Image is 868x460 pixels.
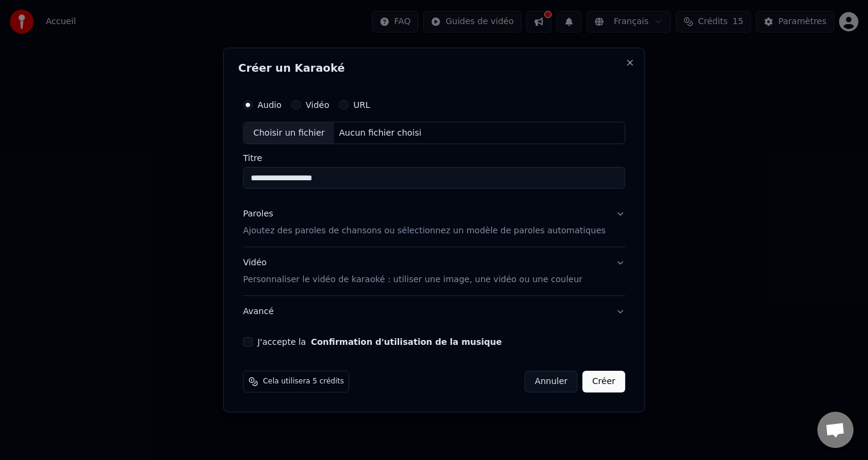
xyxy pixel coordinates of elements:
p: Ajoutez des paroles de chansons ou sélectionnez un modèle de paroles automatiques [243,225,606,238]
div: Paroles [243,209,273,221]
label: Audio [257,101,281,109]
div: Aucun fichier choisi [335,127,427,139]
label: Titre [243,154,625,163]
label: Vidéo [306,101,329,109]
h2: Créer un Karaoké [238,63,630,74]
label: URL [353,101,370,109]
button: Créer [583,371,625,392]
button: J'accepte la [311,338,502,346]
button: Avancé [243,296,625,327]
div: Vidéo [243,257,582,286]
button: ParolesAjoutez des paroles de chansons ou sélectionnez un modèle de paroles automatiques [243,199,625,247]
span: Cela utilisera 5 crédits [263,377,344,386]
div: Choisir un fichier [244,122,334,144]
button: Annuler [524,371,577,392]
label: J'accepte la [257,338,502,346]
p: Personnaliser le vidéo de karaoké : utiliser une image, une vidéo ou une couleur [243,274,582,286]
button: VidéoPersonnaliser le vidéo de karaoké : utiliser une image, une vidéo ou une couleur [243,248,625,296]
